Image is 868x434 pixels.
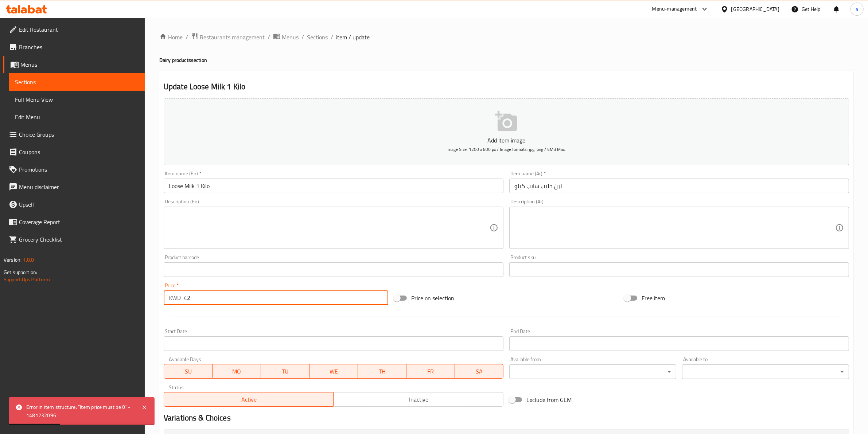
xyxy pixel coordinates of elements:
h2: Variations & Choices [164,413,849,423]
a: Choice Groups [3,126,145,143]
input: Enter name En [164,179,503,193]
div: Menu-management [652,5,697,13]
span: MO [215,366,258,377]
button: SA [455,364,503,379]
input: Please enter price [184,290,388,305]
h2: Update Loose Milk 1 Kilo [164,81,849,92]
a: Promotions [3,161,145,178]
button: MO [213,364,261,379]
a: Sections [9,73,145,91]
div: [GEOGRAPHIC_DATA] [731,5,779,13]
button: Add item imageImage Size: 1200 x 800 px / Image formats: jpg, png / 5MB Max. [164,98,849,165]
li: / [268,33,270,42]
span: Image Size: 1200 x 800 px / Image formats: jpg, png / 5MB Max. [447,145,566,153]
span: WE [312,366,355,377]
button: Active [164,392,334,407]
span: Restaurants management [200,33,265,42]
span: Coverage Report [19,218,139,226]
a: Coupons [3,143,145,161]
button: Inactive [333,392,503,407]
div: ​ [509,364,676,379]
div: ​ [682,364,849,379]
span: Sections [15,78,139,86]
span: TU [264,366,307,377]
span: Inactive [336,394,501,405]
span: Edit Menu [15,113,139,121]
input: Enter name Ar [509,179,849,193]
div: Error in item structure: "Item price must be 0" - 1481232096 [26,403,134,419]
a: Branches [3,38,145,56]
a: Menus [273,32,299,42]
span: Grocery Checklist [19,235,139,244]
a: Edit Restaurant [3,21,145,38]
button: TH [358,364,406,379]
a: Full Menu View [9,91,145,108]
li: / [186,33,188,42]
button: TU [261,364,310,379]
a: Restaurants management [191,32,265,42]
span: Full Menu View [15,95,139,104]
span: Active [167,394,331,405]
span: Version: [4,255,22,265]
span: item / update [336,33,370,42]
h4: Dairy products section [159,56,853,64]
li: / [331,33,333,42]
a: Edit Menu [9,108,145,126]
a: Menus [3,56,145,73]
p: Add item image [175,136,838,145]
span: Price on selection [411,294,454,302]
input: Please enter product sku [509,262,849,277]
input: Please enter product barcode [164,262,503,277]
span: Branches [19,43,139,51]
span: Free item [642,294,665,302]
span: TH [361,366,404,377]
span: Upsell [19,200,139,209]
span: Menus [282,33,299,42]
span: 1.0.0 [23,255,34,265]
li: / [301,33,304,42]
span: FR [409,366,452,377]
a: Sections [307,33,328,42]
span: Get support on: [4,267,37,277]
a: Support.OpsPlatform [4,275,50,284]
nav: breadcrumb [159,32,853,42]
span: Coupons [19,148,139,156]
button: SU [164,364,213,379]
span: Edit Restaurant [19,25,139,34]
a: Menu disclaimer [3,178,145,196]
span: Menus [20,60,139,69]
a: Upsell [3,196,145,213]
span: SU [167,366,210,377]
p: KWD [169,293,181,302]
a: Home [159,33,183,42]
button: WE [310,364,358,379]
span: Promotions [19,165,139,174]
span: Choice Groups [19,130,139,139]
span: Exclude from GEM [526,395,572,404]
span: Menu disclaimer [19,183,139,191]
a: Coverage Report [3,213,145,231]
button: FR [406,364,455,379]
a: Grocery Checklist [3,231,145,248]
span: SA [458,366,501,377]
span: a [856,5,858,13]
